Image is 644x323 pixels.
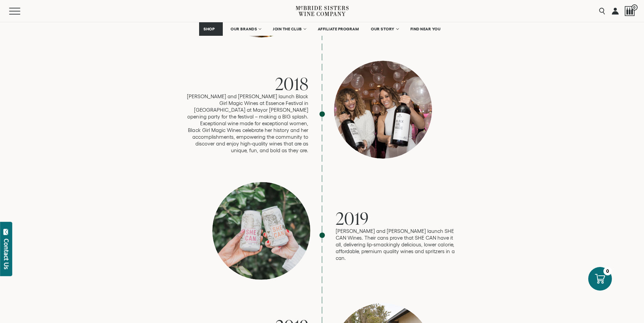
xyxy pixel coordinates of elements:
p: [PERSON_NAME] and [PERSON_NAME] launch SHE CAN Wines. Their cans prove that SHE CAN have it all, ... [336,228,457,262]
button: Mobile Menu Trigger [9,8,33,15]
span: 2019 [336,207,369,230]
p: [PERSON_NAME] and [PERSON_NAME] launch Black Girl Magic Wines at Essence Festival in [GEOGRAPHIC_... [187,93,309,154]
span: OUR BRANDS [231,27,257,31]
span: FIND NEAR YOU [410,27,441,31]
a: OUR BRANDS [226,22,265,36]
a: JOIN THE CLUB [268,22,310,36]
div: Contact Us [3,239,10,269]
span: AFFILIATE PROGRAM [318,27,359,31]
span: SHOP [204,27,215,31]
span: 0 [631,4,638,10]
a: SHOP [199,22,223,36]
a: AFFILIATE PROGRAM [313,22,363,36]
a: FIND NEAR YOU [406,22,445,36]
a: OUR STORY [366,22,403,36]
span: OUR STORY [371,27,395,31]
span: JOIN THE CLUB [273,27,302,31]
div: 0 [603,267,612,275]
span: 2018 [275,72,309,95]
